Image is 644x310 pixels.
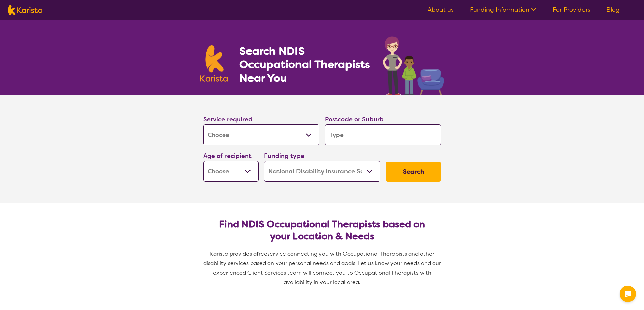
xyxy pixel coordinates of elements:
[383,36,444,95] img: occupational-therapy
[203,152,252,160] label: Age of recipient
[257,250,267,257] span: free
[203,250,443,286] span: service connecting you with Occupational Therapists and other disability services based on your p...
[200,45,228,82] img: Karista logo
[239,44,371,85] h1: Search NDIS Occupational Therapists Near You
[470,6,536,14] a: Funding Information
[210,250,257,257] span: Karista provides a
[325,115,384,123] label: Postcode or Suburb
[203,115,253,123] label: Service required
[209,218,436,243] h2: Find NDIS Occupational Therapists based on your Location & Needs
[428,6,454,14] a: About us
[264,152,304,160] label: Funding type
[325,124,441,145] input: Type
[386,162,441,182] button: Search
[553,6,590,14] a: For Providers
[606,6,620,14] a: Blog
[8,5,42,15] img: Karista logo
